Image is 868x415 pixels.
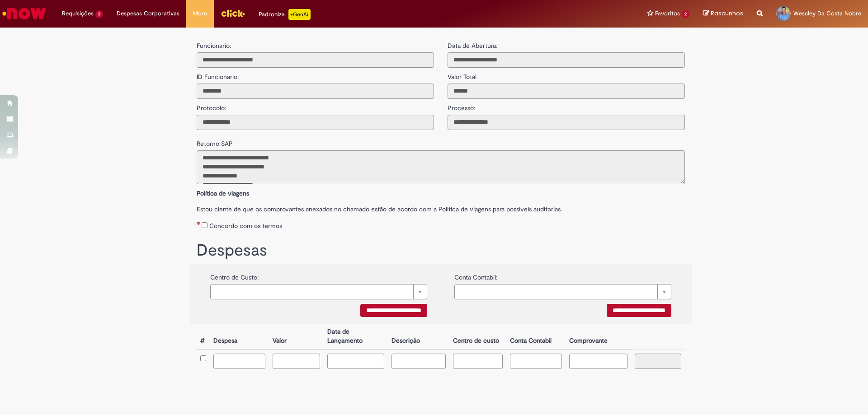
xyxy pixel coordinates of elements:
[288,9,311,20] p: +GenAi
[324,324,388,350] th: Data de Lançamento
[62,9,94,18] span: Requisições
[711,9,743,18] span: Rascunhos
[117,9,179,18] span: Despesas Corporativas
[197,200,685,214] label: Estou ciente de que os comprovantes anexados no chamado estão de acordo com a Politica de viagens...
[448,99,475,112] label: Processo:
[655,9,680,18] span: Favoritos
[448,41,497,50] label: Data de Abertura:
[454,268,497,282] label: Conta Contabil:
[95,10,103,18] span: 3
[197,99,226,112] label: Protocolo:
[388,324,449,350] th: Descrição
[197,189,249,197] b: Política de viagens
[197,242,685,260] h1: Despesas
[197,41,231,50] label: Funcionario:
[793,9,861,17] span: Wescley Da Costa Nobre
[197,135,233,148] label: Retorno SAP
[449,324,507,350] th: Centro de custo
[221,6,245,20] img: click_logo_yellow_360x200.png
[1,5,47,23] img: ServiceNow
[269,324,324,350] th: Valor
[193,9,207,18] span: More
[197,324,210,350] th: #
[210,284,427,299] a: Limpar campo {0}
[703,9,743,18] a: Rascunhos
[682,10,689,18] span: 2
[210,324,269,350] th: Despesa
[197,68,239,81] label: ID Funcionario:
[506,324,565,350] th: Conta Contabil
[448,68,476,81] label: Valor Total
[210,268,259,282] label: Centro de Custo:
[566,324,631,350] th: Comprovante
[209,221,282,230] label: Concordo com os termos
[454,284,671,299] a: Limpar campo {0}
[259,9,311,20] div: Padroniza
